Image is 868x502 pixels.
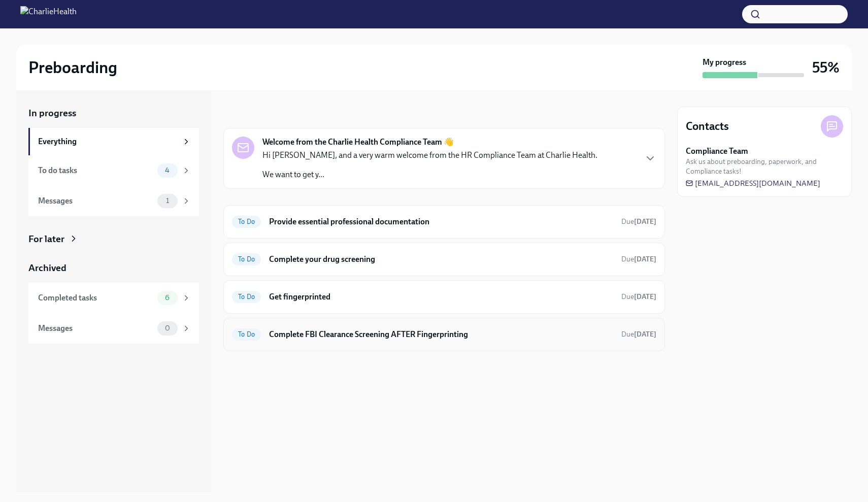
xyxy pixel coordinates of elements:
[28,232,64,246] div: For later
[38,292,153,304] div: Completed tasks
[634,292,656,301] strong: [DATE]
[38,165,153,176] div: To do tasks
[28,232,199,246] a: For later
[232,251,656,267] a: To DoComplete your drug screeningDue[DATE]
[38,136,178,147] div: Everything
[262,150,597,161] p: Hi [PERSON_NAME], and a very warm welcome from the HR Compliance Team at Charlie Health.
[232,214,656,230] a: To DoProvide essential professional documentationDue[DATE]
[621,217,656,226] span: October 6th, 2025 08:00
[28,186,199,216] a: Messages1
[686,146,748,157] strong: Compliance Team
[28,313,199,344] a: Messages0
[812,58,840,77] h3: 55%
[38,323,153,334] div: Messages
[159,166,176,174] span: 4
[621,329,656,339] span: October 9th, 2025 08:00
[232,293,261,300] span: To Do
[634,255,656,263] strong: [DATE]
[634,330,656,339] strong: [DATE]
[621,217,656,226] span: Due
[269,216,613,227] h6: Provide essential professional documentation
[269,254,613,265] h6: Complete your drug screening
[20,6,77,22] img: CharlieHealth
[262,137,454,148] strong: Welcome from the Charlie Health Compliance Team 👋
[686,157,843,176] span: Ask us about preboarding, paperwork, and Compliance tasks!
[28,283,199,313] a: Completed tasks6
[269,291,613,303] h6: Get fingerprinted
[232,326,656,343] a: To DoComplete FBI Clearance Screening AFTER FingerprintingDue[DATE]
[634,217,656,226] strong: [DATE]
[28,155,199,186] a: To do tasks4
[621,292,656,301] span: Due
[38,195,153,207] div: Messages
[232,289,656,305] a: To DoGet fingerprintedDue[DATE]
[159,294,176,302] span: 6
[28,128,199,155] a: Everything
[159,324,176,332] span: 0
[621,255,656,263] span: Due
[621,330,656,339] span: Due
[223,107,271,120] div: In progress
[232,330,261,338] span: To Do
[686,119,729,134] h4: Contacts
[28,57,117,78] h2: Preboarding
[28,107,199,120] a: In progress
[232,218,261,225] span: To Do
[28,261,199,275] a: Archived
[232,255,261,263] span: To Do
[262,169,597,180] p: We want to get y...
[621,292,656,302] span: October 6th, 2025 08:00
[686,178,820,188] a: [EMAIL_ADDRESS][DOMAIN_NAME]
[703,57,746,68] strong: My progress
[160,197,175,205] span: 1
[621,254,656,264] span: October 6th, 2025 08:00
[269,329,613,340] h6: Complete FBI Clearance Screening AFTER Fingerprinting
